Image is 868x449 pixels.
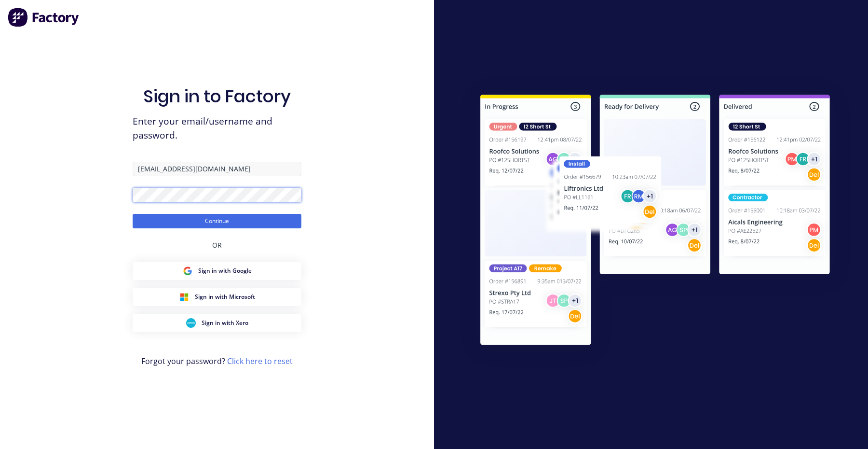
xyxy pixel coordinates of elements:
span: Enter your email/username and password. [133,114,301,142]
button: Microsoft Sign inSign in with Microsoft [133,288,301,306]
img: Factory [8,8,80,27]
img: Sign in [459,75,851,368]
input: Email/Username [133,162,301,176]
button: Continue [133,214,301,228]
span: Forgot your password? [141,355,293,367]
h1: Sign in to Factory [143,86,291,107]
span: Sign in with Google [198,267,252,275]
img: Microsoft Sign in [179,292,189,302]
div: OR [212,228,222,262]
a: Click here to reset [227,356,293,366]
button: Xero Sign inSign in with Xero [133,314,301,332]
span: Sign in with Microsoft [195,293,255,301]
img: Xero Sign in [186,318,196,328]
img: Google Sign in [183,266,192,276]
span: Sign in with Xero [202,319,248,327]
button: Google Sign inSign in with Google [133,262,301,280]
